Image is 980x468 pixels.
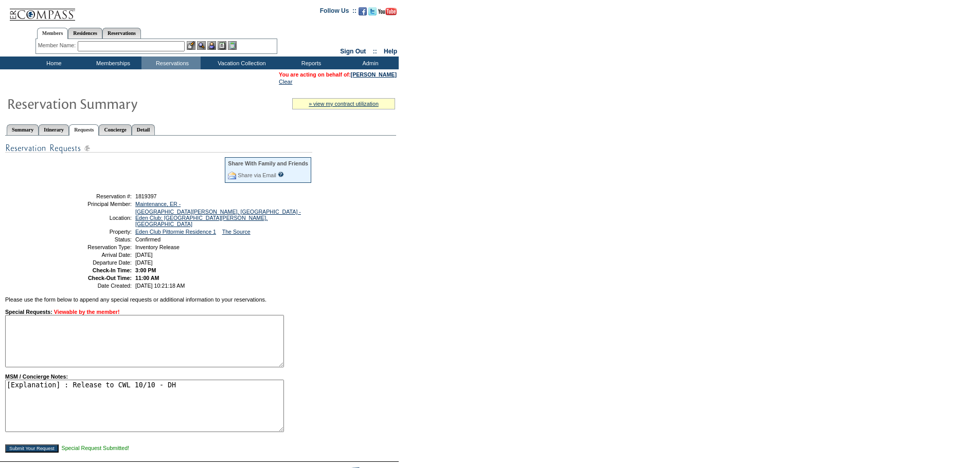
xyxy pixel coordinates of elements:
[132,124,155,135] a: Detail
[228,160,308,166] div: Share With Family and Friends
[135,244,180,250] span: Inventory Release
[5,296,266,303] span: Please use the form below to append any special requests or additional information to your reserv...
[228,41,237,50] img: b_calculator.gif
[58,193,132,199] td: Reservation #:
[7,93,212,114] img: Reservaton Summary
[62,445,130,451] span: Special Request Submitted!
[373,48,377,55] span: ::
[58,259,132,266] td: Departure Date:
[5,142,312,155] img: Special Requests
[135,283,185,289] span: [DATE] 10:21:18 AM
[23,57,82,69] td: Home
[5,444,59,453] input: Submit Your Request
[39,124,69,135] a: Itinerary
[38,41,78,50] div: Member Name:
[69,124,99,136] a: Requests
[5,380,284,432] textarea: [Explanation] : Release to CWL 10/10 - DH
[280,57,340,69] td: Reports
[207,41,216,50] img: Impersonate
[309,101,379,107] a: » view my contract utilization
[378,8,397,15] img: Subscribe to our YouTube Channel
[135,209,301,227] a: [GEOGRAPHIC_DATA][PERSON_NAME], [GEOGRAPHIC_DATA] - Eden Club: [GEOGRAPHIC_DATA][PERSON_NAME], [G...
[279,71,397,78] span: You are acting on behalf of:
[58,283,132,289] td: Date Created:
[238,172,276,178] a: Share via Email
[135,193,157,199] span: 1819397
[37,28,68,39] a: Members
[88,275,132,281] strong: Check-Out Time:
[135,229,216,235] a: Eden Club Pittormie Residence 1
[351,71,397,78] a: [PERSON_NAME]
[58,244,132,250] td: Reservation Type:
[5,309,52,315] strong: Special Requests:
[320,6,357,18] td: Follow Us ::
[368,7,377,15] img: Follow us on Twitter
[135,201,181,207] a: Maintenance, ER -
[378,10,397,16] a: Subscribe to our YouTube Channel
[222,229,251,235] a: The Source
[368,10,377,16] a: Follow us on Twitter
[102,28,141,39] a: Reservations
[5,373,284,433] strong: MSM / Concierge Notes:
[340,48,366,55] a: Sign Out
[58,209,132,227] td: Location:
[340,57,399,69] td: Admin
[384,48,397,55] a: Help
[187,41,195,50] img: b_edit.gif
[278,172,284,177] input: What is this?
[82,57,141,69] td: Memberships
[359,7,367,15] img: Become our fan on Facebook
[135,275,159,281] span: 11:00 AM
[54,309,120,315] span: Viewable by the member!
[7,124,39,135] a: Summary
[58,252,132,258] td: Arrival Date:
[141,57,201,69] td: Reservations
[93,267,132,273] strong: Check-In Time:
[218,41,226,50] img: Reservations
[201,57,280,69] td: Vacation Collection
[58,229,132,235] td: Property:
[135,267,156,273] span: 3:00 PM
[68,28,102,39] a: Residences
[99,124,131,135] a: Concierge
[359,10,367,16] a: Become our fan on Facebook
[58,236,132,242] td: Status:
[58,201,132,207] td: Principal Member:
[135,259,153,266] span: [DATE]
[135,236,161,242] span: Confirmed
[197,41,206,50] img: View
[135,252,153,258] span: [DATE]
[279,79,292,85] a: Clear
